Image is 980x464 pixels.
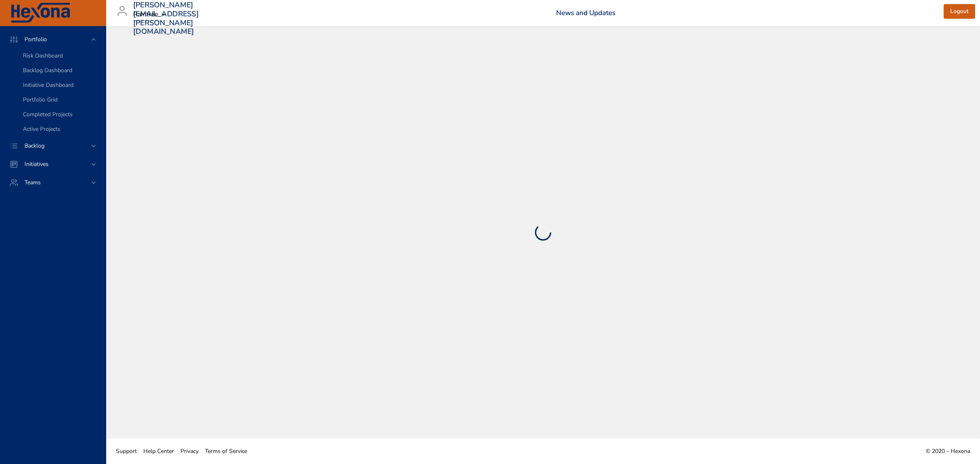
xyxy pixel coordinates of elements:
span: Initiative Dashboard [23,81,73,89]
span: Initiatives [18,160,55,168]
span: Backlog Dashboard [23,66,72,74]
a: Help Center [140,442,177,460]
h3: [PERSON_NAME][EMAIL_ADDRESS][PERSON_NAME][DOMAIN_NAME] [133,1,199,36]
span: Portfolio [18,35,53,43]
span: Help Center [143,447,174,455]
span: Support [116,447,137,455]
div: Raintree [133,8,168,21]
span: Active Projects [23,125,60,133]
span: Privacy [180,447,198,455]
a: Support [113,442,140,460]
img: Hexona [10,3,71,23]
span: Risk Dashboard [23,52,63,60]
span: Portfolio Grid [23,96,58,104]
span: Terms of Service [205,447,247,455]
a: Terms of Service [202,442,250,460]
a: Privacy [177,442,202,460]
span: Logout [950,7,969,17]
span: Teams [18,179,47,186]
span: Completed Projects [23,110,73,118]
span: © 2020 - Hexona [926,447,970,455]
span: Backlog [18,142,51,150]
a: News and Updates [556,8,615,18]
button: Logout [944,4,975,19]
